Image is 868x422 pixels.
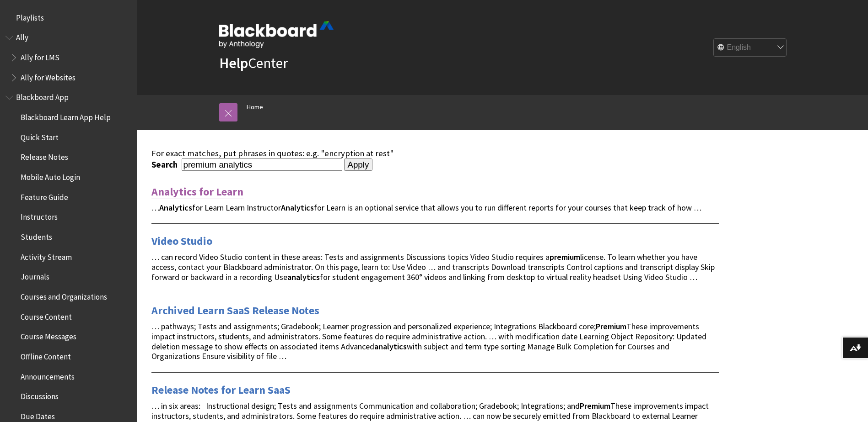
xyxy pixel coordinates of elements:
[21,389,59,401] span: Discussions
[287,272,320,282] strong: analytics
[21,130,59,142] span: Quick Start
[21,269,49,282] span: Journals
[596,321,626,332] strong: Premium
[21,150,68,162] span: Release Notes
[21,50,59,62] span: Ally for LMS
[151,159,180,170] label: Search
[21,249,72,262] span: Activity Stream
[151,383,291,397] a: Release Notes for Learn SaaS
[374,341,407,352] strong: analytics
[5,10,132,26] nav: Book outline for Playlists
[344,158,373,171] input: Apply
[151,202,701,213] span: … for Learn Learn Instructor for Learn is an optional service that allows you to run different re...
[219,21,334,48] img: Blackboard by Anthology
[159,202,192,213] strong: Analytics
[21,309,72,322] span: Course Content
[21,229,52,242] span: Students
[21,289,107,301] span: Courses and Organizations
[247,101,263,113] a: Home
[21,369,75,381] span: Announcements
[16,30,28,42] span: Ally
[580,401,610,411] strong: Premium
[219,54,288,72] a: HelpCenter
[5,30,132,85] nav: Book outline for Anthology Ally Help
[16,10,44,22] span: Playlists
[550,252,580,262] strong: premium
[151,148,719,158] div: For exact matches, put phrases in quotes: e.g. "encryption at rest"
[714,39,787,57] select: Site Language Selector
[21,70,75,82] span: Ally for Websites
[151,185,243,199] a: Analytics for Learn
[21,329,76,342] span: Course Messages
[219,54,248,72] strong: Help
[151,321,706,361] span: … pathways; Tests and assignments; Gradebook; Learner progression and personalized experience; In...
[151,303,319,318] a: Archived Learn SaaS Release Notes
[16,90,69,102] span: Blackboard App
[21,169,80,182] span: Mobile Auto Login
[281,202,314,213] strong: Analytics
[21,190,68,202] span: Feature Guide
[151,234,212,248] a: Video Studio
[21,349,71,361] span: Offline Content
[151,252,715,282] span: … can record Video Studio content in these areas: Tests and assignments Discussions topics Video ...
[21,409,55,421] span: Due Dates
[21,110,111,122] span: Blackboard Learn App Help
[21,210,58,222] span: Instructors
